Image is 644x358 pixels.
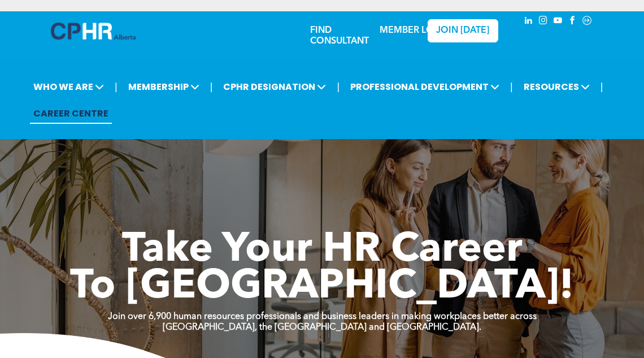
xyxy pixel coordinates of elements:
[601,75,603,98] li: |
[51,23,136,40] img: A blue and white logo for cp alberta
[30,103,112,124] a: CAREER CENTRE
[125,76,203,97] span: MEMBERSHIP
[428,19,498,42] a: JOIN [DATE]
[522,14,534,29] a: linkedin
[581,14,593,29] a: Social network
[551,14,564,29] a: youtube
[122,230,523,271] span: Take Your HR Career
[70,267,574,308] span: To [GEOGRAPHIC_DATA]!
[436,25,489,36] span: JOIN [DATE]
[537,14,549,29] a: instagram
[30,76,107,97] span: WHO WE ARE
[115,75,118,98] li: |
[108,312,537,321] strong: Join over 6,900 human resources professionals and business leaders in making workplaces better ac...
[220,76,329,97] span: CPHR DESIGNATION
[310,26,369,46] a: FIND CONSULTANT
[163,323,481,332] strong: [GEOGRAPHIC_DATA], the [GEOGRAPHIC_DATA] and [GEOGRAPHIC_DATA].
[510,75,513,98] li: |
[566,14,578,29] a: facebook
[520,76,593,97] span: RESOURCES
[347,76,503,97] span: PROFESSIONAL DEVELOPMENT
[380,26,450,35] a: MEMBER LOGIN
[337,75,340,98] li: |
[210,75,213,98] li: |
